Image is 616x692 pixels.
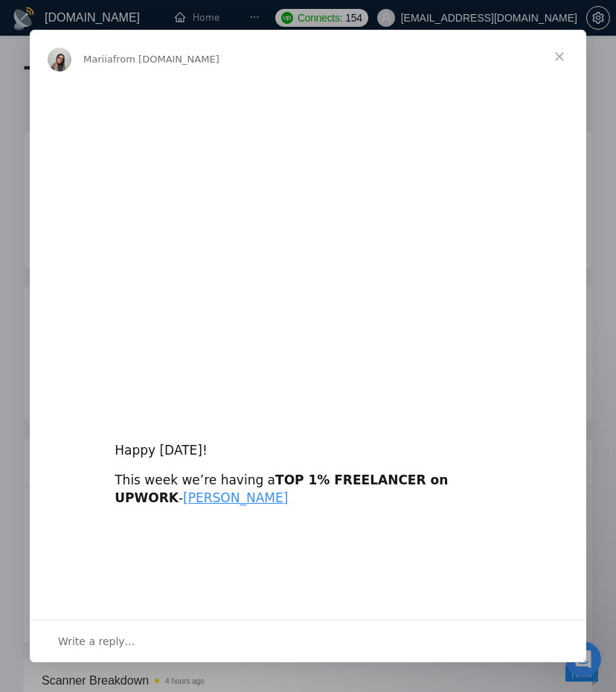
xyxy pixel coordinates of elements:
[83,54,113,65] span: Mariia
[58,632,135,651] span: Write a reply…
[115,424,501,460] div: Happy [DATE]!
[113,54,219,65] span: from [DOMAIN_NAME]
[183,490,288,505] a: [PERSON_NAME]
[48,48,71,71] img: Profile image for Mariia
[115,472,501,507] div: This week we’re having a -
[115,472,448,505] b: TOP 1% FREELANCER on UPWORK
[533,30,586,83] span: Close
[30,620,586,662] div: Open conversation and reply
